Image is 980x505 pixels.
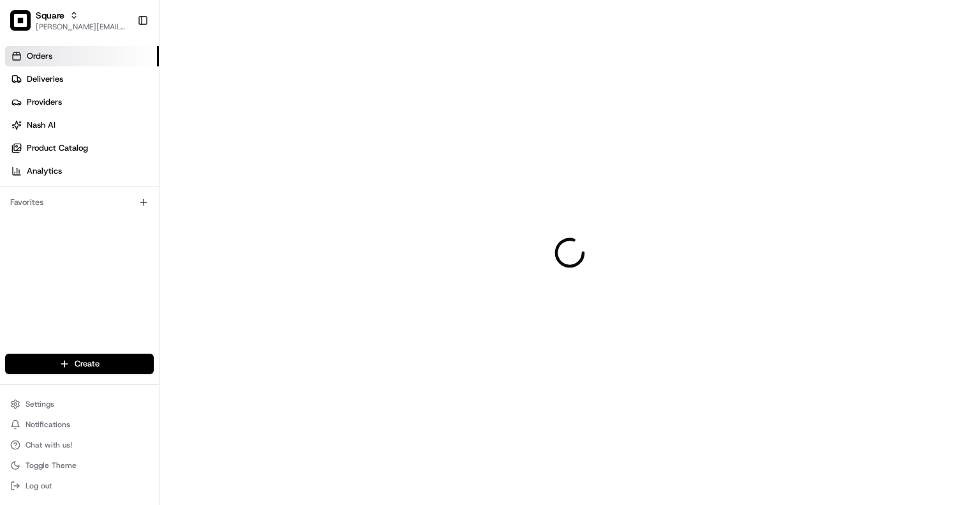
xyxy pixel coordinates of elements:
[106,197,110,207] span: •
[26,440,72,450] span: Chat with us!
[57,134,175,144] div: We're available if you need us!
[108,286,118,296] div: 💻
[36,9,64,22] button: Square
[27,73,63,85] span: Deliveries
[75,358,100,370] span: Create
[13,286,23,296] div: 📗
[5,5,132,36] button: SquareSquare[PERSON_NAME][EMAIL_ADDRESS][DOMAIN_NAME]
[5,92,159,112] a: Providers
[5,115,159,135] a: Nash AI
[5,161,159,181] a: Analytics
[36,22,127,32] button: [PERSON_NAME][EMAIL_ADDRESS][DOMAIN_NAME]
[33,82,211,95] input: Clear
[5,436,154,454] button: Chat with us!
[27,142,88,154] span: Product Catalog
[26,419,70,430] span: Notifications
[27,119,56,131] span: Nash AI
[103,280,210,303] a: 💻API Documentation
[106,232,110,242] span: •
[5,138,159,158] a: Product Catalog
[26,460,77,471] span: Toggle Theme
[13,12,38,38] img: Nash
[13,50,232,71] p: Welcome 👋
[27,50,52,62] span: Orders
[5,46,159,66] a: Orders
[27,165,62,177] span: Analytics
[217,125,232,140] button: Start new chat
[5,69,159,89] a: Deliveries
[5,456,154,474] button: Toggle Theme
[121,285,205,298] span: API Documentation
[5,477,154,495] button: Log out
[26,285,98,298] span: Knowledge Base
[5,192,154,213] div: Favorites
[127,316,154,326] span: Pylon
[90,315,154,326] a: Powered byPylon
[113,197,139,207] span: [DATE]
[27,121,50,144] img: 1732323095091-59ea418b-cfe3-43c8-9ae0-d0d06d6fd42c
[40,197,103,207] span: [PERSON_NAME]
[13,121,36,144] img: 1736555255976-a54dd68f-1ca7-489b-9aae-adbdc363a1c4
[40,232,103,242] span: [PERSON_NAME]
[5,354,154,374] button: Create
[8,280,103,303] a: 📗Knowledge Base
[198,163,232,178] button: See all
[13,185,33,206] img: Jeff Sasse
[27,96,62,108] span: Providers
[26,232,36,243] img: 1736555255976-a54dd68f-1ca7-489b-9aae-adbdc363a1c4
[13,220,33,243] img: Jes Laurent
[26,481,52,491] span: Log out
[5,416,154,433] button: Notifications
[10,10,31,31] img: Square
[57,121,209,134] div: Start new chat
[5,395,154,413] button: Settings
[26,399,54,409] span: Settings
[113,232,139,242] span: [DATE]
[13,165,82,176] div: Past conversations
